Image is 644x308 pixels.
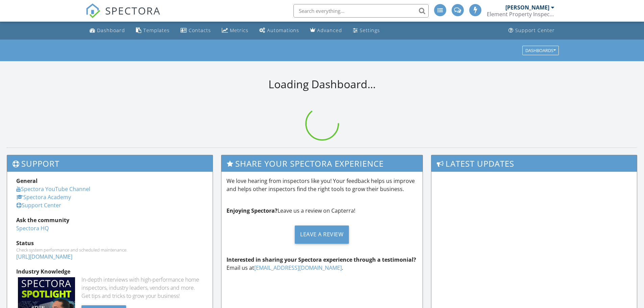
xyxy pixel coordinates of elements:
div: Settings [360,27,380,33]
a: SPECTORA [86,9,161,23]
div: Industry Knowledge [16,267,204,276]
a: Spectora Academy [16,193,71,201]
div: Element Property Inspections [487,11,554,18]
input: Search everything... [293,4,429,18]
a: Leave a Review [226,220,418,249]
a: Contacts [178,24,214,37]
img: The Best Home Inspection Software - Spectora [86,3,100,18]
h3: Latest Updates [431,155,637,172]
strong: Interested in sharing your Spectora experience through a testimonial? [226,256,416,263]
div: Check system performance and scheduled maintenance. [16,247,204,253]
a: Metrics [219,24,251,37]
a: Templates [133,24,172,37]
div: Metrics [230,27,248,33]
a: Spectora YouTube Channel [16,185,90,193]
a: Dashboard [87,24,128,37]
p: Email us at . [226,256,418,272]
div: Ask the community [16,216,204,224]
div: Advanced [317,27,342,33]
a: Support Center [506,24,557,37]
a: [URL][DOMAIN_NAME] [16,253,72,260]
div: Status [16,239,204,247]
button: Dashboards [522,46,559,55]
p: We love hearing from inspectors like you! Your feedback helps us improve and helps other inspecto... [226,177,418,193]
div: Dashboards [525,48,556,53]
a: Settings [350,24,383,37]
strong: General [16,177,38,185]
a: Spectora HQ [16,224,49,232]
a: [EMAIL_ADDRESS][DOMAIN_NAME] [254,264,342,271]
div: Support Center [515,27,555,33]
span: SPECTORA [105,3,161,18]
div: Automations [267,27,299,33]
a: Automations (Basic) [257,24,302,37]
a: Advanced [307,24,345,37]
div: Templates [143,27,170,33]
h3: Share Your Spectora Experience [221,155,423,172]
strong: Enjoying Spectora? [226,207,278,214]
div: [PERSON_NAME] [505,4,549,11]
div: Leave a Review [295,226,349,244]
div: Dashboard [97,27,125,33]
a: Support Center [16,202,61,209]
div: Contacts [189,27,211,33]
div: In-depth interviews with high-performance home inspectors, industry leaders, vendors and more. Ge... [81,276,204,300]
h3: Support [7,155,213,172]
p: Leave us a review on Capterra! [226,207,418,215]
